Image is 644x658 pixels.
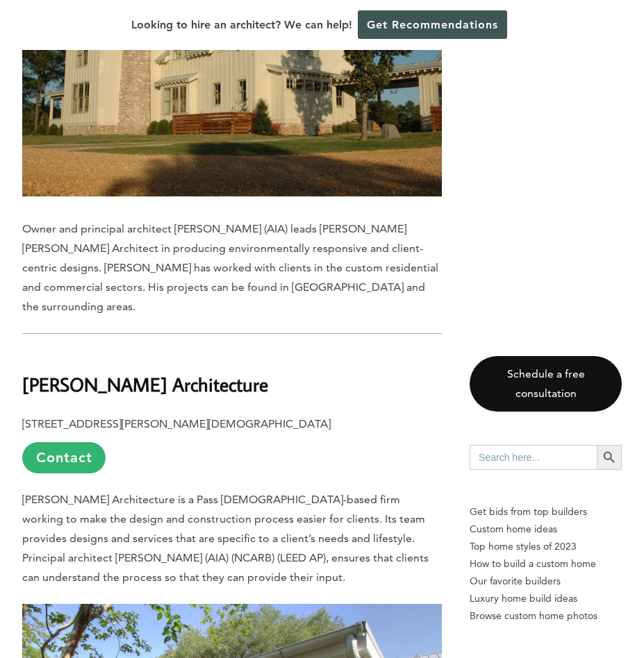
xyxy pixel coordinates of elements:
a: Contact [22,442,106,473]
a: Our favorite builders [470,573,622,590]
span: [PERSON_NAME] Architecture is a Pass [DEMOGRAPHIC_DATA]-based firm working to make the design and... [22,493,429,584]
a: Schedule a free consultation [470,356,622,412]
p: Get bids from top builders [470,503,622,521]
a: How to build a custom home [470,555,622,573]
input: Search here... [470,445,597,470]
a: Browse custom home photos [470,607,622,625]
a: Custom home ideas [470,521,622,538]
a: Luxury home build ideas [470,590,622,607]
a: Get Recommendations [358,10,507,39]
b: [PERSON_NAME] Architecture [22,372,268,396]
span: Owner and principal architect [PERSON_NAME] (AIA) leads [PERSON_NAME] [PERSON_NAME] Architect in ... [22,222,438,313]
b: [STREET_ADDRESS][PERSON_NAME][DEMOGRAPHIC_DATA] [22,417,331,430]
a: Top home styles of 2023 [470,538,622,555]
svg: Search [602,450,617,465]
